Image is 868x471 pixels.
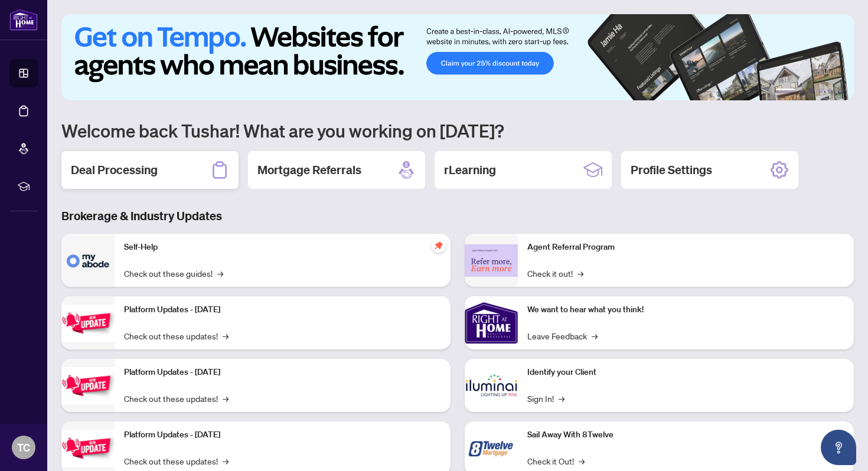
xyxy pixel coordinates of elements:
[559,392,564,405] span: →
[527,392,564,405] a: Sign In!→
[465,296,518,349] img: We want to hear what you think!
[124,429,441,441] p: Platform Updates - [DATE]
[527,241,844,254] p: Agent Referral Program
[17,439,30,456] span: TC
[818,89,823,93] button: 4
[61,14,854,100] img: Slide 0
[527,329,598,342] a: Leave Feedback→
[124,241,441,254] p: Self-Help
[821,430,856,465] button: Open asap
[124,366,441,379] p: Platform Updates - [DATE]
[631,162,712,178] h2: Profile Settings
[217,267,223,280] span: →
[776,89,795,93] button: 1
[124,454,229,467] a: Check out these updates!→
[432,238,446,253] span: pushpin
[465,244,518,277] img: Agent Referral Program
[61,305,115,342] img: Platform Updates - July 21, 2025
[124,329,229,342] a: Check out these updates!→
[61,208,854,224] h3: Brokerage & Industry Updates
[124,303,441,316] p: Platform Updates - [DATE]
[61,367,115,404] img: Platform Updates - July 8, 2025
[61,119,854,142] h1: Welcome back Tushar! What are you working on [DATE]?
[527,454,585,467] a: Check it Out!→
[223,392,229,405] span: →
[61,430,115,467] img: Platform Updates - June 23, 2025
[9,9,38,31] img: logo
[592,329,598,342] span: →
[71,162,158,178] h2: Deal Processing
[800,89,804,93] button: 2
[527,267,583,280] a: Check it out!→
[223,329,229,342] span: →
[444,162,496,178] h2: rLearning
[579,454,585,467] span: →
[828,89,833,93] button: 5
[577,267,583,280] span: →
[527,429,844,441] p: Sail Away With 8Twelve
[61,234,115,287] img: Self-Help
[223,454,229,467] span: →
[124,267,223,280] a: Check out these guides!→
[124,392,229,405] a: Check out these updates!→
[257,162,361,178] h2: Mortgage Referrals
[809,89,814,93] button: 3
[837,89,842,93] button: 6
[465,359,518,412] img: Identify your Client
[527,366,844,379] p: Identify your Client
[527,303,844,316] p: We want to hear what you think!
